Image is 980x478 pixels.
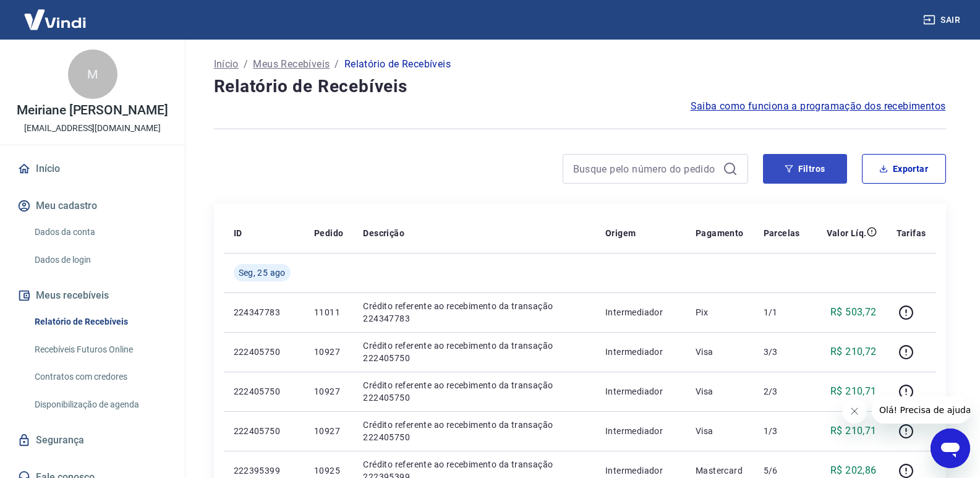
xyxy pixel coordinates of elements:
[30,247,170,273] a: Dados de login
[7,9,104,19] span: Olá! Precisa de ajuda?
[363,419,586,443] p: Crédito referente ao recebimento da transação 222405750
[605,425,676,437] p: Intermediador
[344,57,451,72] p: Relatório de Recebíveis
[842,399,867,424] iframe: Fechar mensagem
[830,424,877,438] p: R$ 210,71
[830,463,877,478] p: R$ 202,86
[234,425,294,437] p: 222405750
[239,267,286,279] span: Seg, 25 ago
[234,227,242,239] p: ID
[214,57,239,72] a: Início
[30,337,170,362] a: Recebíveis Futuros Online
[696,385,744,398] p: Visa
[15,427,170,454] a: Segurança
[30,364,170,390] a: Contratos com credores
[234,306,294,318] p: 224347783
[314,306,343,318] p: 11011
[214,74,946,99] h4: Relatório de Recebíveis
[314,425,343,437] p: 10927
[15,192,170,220] button: Meu cadastro
[314,464,343,477] p: 10925
[696,306,744,318] p: Pix
[763,154,847,184] button: Filtros
[696,346,744,358] p: Visa
[764,425,800,437] p: 1/3
[931,429,970,468] iframe: Botão para abrir a janela de mensagens
[17,104,168,117] p: Meiriane [PERSON_NAME]
[234,385,294,398] p: 222405750
[696,227,744,239] p: Pagamento
[764,346,800,358] p: 3/3
[605,227,636,239] p: Origem
[334,57,339,72] p: /
[764,227,800,239] p: Parcelas
[314,227,343,239] p: Pedido
[234,346,294,358] p: 222405750
[363,300,586,325] p: Crédito referente ao recebimento da transação 224347783
[764,385,800,398] p: 2/3
[830,305,877,320] p: R$ 503,72
[24,122,161,135] p: [EMAIL_ADDRESS][DOMAIN_NAME]
[314,385,343,398] p: 10927
[68,49,117,99] div: M
[244,57,248,72] p: /
[872,396,970,424] iframe: Mensagem da empresa
[605,464,676,477] p: Intermediador
[691,99,946,114] a: Saiba como funciona a programação dos recebimentos
[30,309,170,335] a: Relatório de Recebíveis
[830,344,877,359] p: R$ 210,72
[921,9,965,32] button: Sair
[234,464,294,477] p: 222395399
[30,220,170,245] a: Dados da conta
[605,306,676,318] p: Intermediador
[696,425,744,437] p: Visa
[862,154,946,184] button: Exportar
[363,379,586,404] p: Crédito referente ao recebimento da transação 222405750
[830,384,877,399] p: R$ 210,71
[764,306,800,318] p: 1/1
[363,339,586,364] p: Crédito referente ao recebimento da transação 222405750
[363,227,404,239] p: Descrição
[764,464,800,477] p: 5/6
[15,155,170,182] a: Início
[897,227,926,239] p: Tarifas
[605,385,676,398] p: Intermediador
[15,282,170,309] button: Meus recebíveis
[253,57,330,72] a: Meus Recebíveis
[15,1,95,38] img: Vindi
[696,464,744,477] p: Mastercard
[827,227,867,239] p: Valor Líq.
[605,346,676,358] p: Intermediador
[573,160,718,178] input: Busque pelo número do pedido
[314,346,343,358] p: 10927
[30,392,170,417] a: Disponibilização de agenda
